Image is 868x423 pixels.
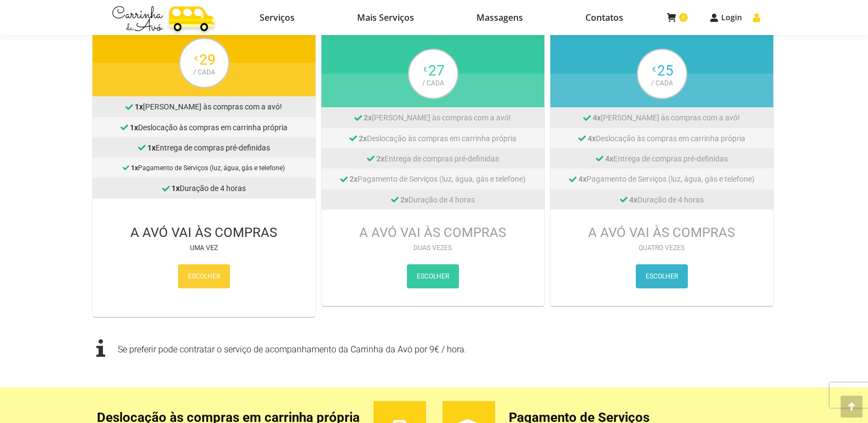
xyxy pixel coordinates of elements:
[652,65,656,73] span: €
[585,12,623,23] span: Contatos
[329,10,442,25] a: Mais Serviços
[93,241,315,255] div: UMA VEZ
[710,13,742,22] a: Login
[638,79,686,88] small: / CADA
[553,113,771,122] div: [PERSON_NAME] às compras com a avó!
[376,154,384,163] b: 2x
[324,134,542,143] div: Deslocação às compras em carrinha própria
[553,195,771,204] div: Duração de 4 horas
[260,12,295,23] span: Serviços
[95,163,313,172] div: Pagamento de Serviços (luz, água, gás e telefone)
[130,123,138,132] b: 1x
[194,54,198,62] span: €
[409,79,457,88] small: / CADA
[324,174,542,183] div: Pagamento de Serviços (luz, água, gás e telefone)
[364,113,372,122] b: 2x
[550,224,773,241] div: A AVÓ VAI ÀS COMPRAS
[349,175,358,183] b: 2x
[188,270,220,283] span: ESCOLHER
[636,264,688,288] a: ESCOLHER
[147,143,156,152] b: 1x
[667,13,688,22] a: 0
[553,174,771,183] div: Pagamento de Serviços (luz, água, gás e telefone)
[359,134,367,143] b: 2x
[448,10,551,25] a: Massagens
[679,13,688,22] span: 0
[131,164,138,172] b: 1x
[135,102,143,111] b: 1x
[646,270,678,283] span: ESCOLHER
[199,51,216,68] span: 29
[95,143,313,152] div: Entrega de compras pré-definidas
[593,113,601,122] b: 4x
[324,113,542,122] div: [PERSON_NAME] às compras com a avó!
[180,68,228,77] small: / CADA
[553,134,771,143] div: Deslocação às compras em carrinha própria
[400,195,409,204] b: 2x
[476,12,523,23] span: Massagens
[553,154,771,163] div: Entrega de compras pré-definidas
[423,65,427,73] span: €
[324,195,542,204] div: Duração de 4 horas
[321,224,544,241] div: A AVÓ VAI ÀS COMPRAS
[118,344,467,355] h3: Se preferir pode contratar o serviço de acompanhamento da Carrinha da Avó por 9€ / hora.
[605,154,613,163] b: 4x
[578,175,587,183] b: 4x
[428,62,445,79] span: 27
[657,62,674,79] span: 25
[629,195,637,204] b: 4x
[108,1,217,35] img: Carrinha da Avó
[178,264,230,288] a: ESCOLHER
[95,123,313,132] div: Deslocação às compras em carrinha própria
[407,264,459,288] a: ESCOLHER
[95,102,313,111] div: [PERSON_NAME] às compras com a avó!
[324,154,542,163] div: Entrega de compras pré-definidas
[588,134,596,143] b: 4x
[171,184,180,193] b: 1x
[550,241,773,255] div: QUATRO VEZES
[231,10,323,25] a: Serviços
[95,183,313,193] div: Duração de 4 horas
[557,10,652,25] a: Contatos
[417,270,449,283] span: ESCOLHER
[357,12,414,23] span: Mais Serviços
[321,241,544,255] div: DUAS VEZES
[93,224,315,241] div: A AVÓ VAI ÀS COMPRAS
